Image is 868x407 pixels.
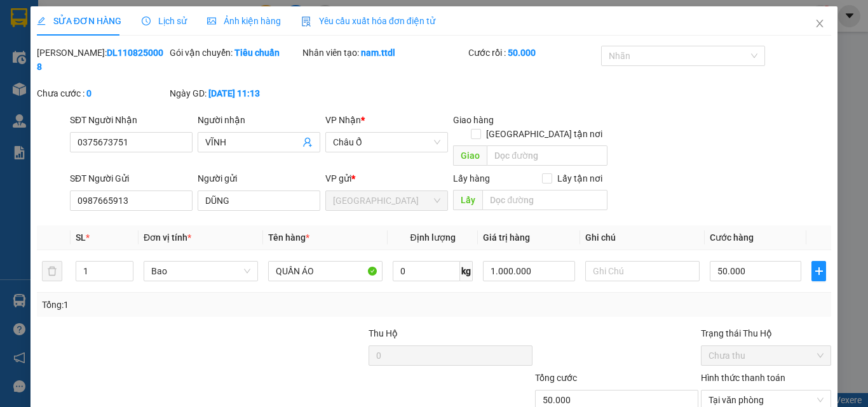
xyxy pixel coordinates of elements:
span: Lịch sử [142,16,187,26]
b: Tiêu chuẩn [234,48,280,58]
span: Increase Value [119,262,133,271]
div: SĐT Người Gửi [70,171,193,185]
span: close-circle [817,396,824,404]
div: SĐT Người Nhận [70,113,193,127]
span: [GEOGRAPHIC_DATA] tận nơi [481,127,607,141]
div: Người gửi [198,171,320,185]
span: Cước hàng [710,232,754,243]
div: [PERSON_NAME]: [37,46,167,74]
input: Dọc đường [482,190,607,210]
span: Bao [151,262,250,281]
b: 0 [86,88,92,98]
span: Đơn vị tính [144,232,191,243]
img: icon [301,17,311,27]
b: [DATE] 11:13 [208,88,260,98]
span: Định lượng [410,232,455,243]
label: Hình thức thanh toán [701,373,785,383]
input: Ghi Chú [585,261,700,281]
span: plus [812,266,825,276]
span: Giá trị hàng [483,232,530,243]
span: Decrease Value [119,271,133,281]
div: Nhân viên tạo: [302,46,466,60]
span: down [123,272,130,280]
span: up [123,264,130,271]
div: Cước rồi : [468,46,599,60]
span: SỬA ĐƠN HÀNG [37,16,121,26]
button: plus [811,261,826,281]
span: Châu Ổ [333,133,440,152]
div: Người nhận [198,113,320,127]
span: Thu Hộ [369,328,398,338]
div: Tổng: 1 [42,298,336,312]
span: clock-circle [142,17,151,25]
span: Yêu cầu xuất hóa đơn điện tử [301,16,435,26]
span: Đà Lạt [333,191,440,210]
span: Tên hàng [268,232,309,243]
th: Ghi chú [580,225,705,250]
span: user-add [302,137,313,147]
div: Trạng thái Thu Hộ [701,326,831,340]
button: delete [42,261,62,281]
b: nam.ttdl [361,48,395,58]
input: VD: Bàn, Ghế [268,261,383,281]
button: Close [802,6,837,42]
span: picture [207,17,216,25]
span: close [815,18,825,29]
div: Chưa cước : [37,86,167,100]
span: Ảnh kiện hàng [207,16,281,26]
input: Dọc đường [487,145,607,166]
span: Chưa thu [709,346,824,365]
span: kg [460,261,473,281]
div: Gói vận chuyển: [170,46,300,60]
span: Lấy [453,190,482,210]
b: 50.000 [508,48,536,58]
span: Giao hàng [453,115,494,125]
span: edit [37,17,46,25]
div: VP gửi [325,171,448,185]
span: Lấy tận nơi [552,171,607,185]
span: Lấy hàng [453,173,490,183]
span: Giao [453,145,487,166]
span: VP Nhận [325,115,361,125]
span: Tổng cước [535,373,577,383]
span: SL [76,232,86,243]
div: Ngày GD: [170,86,300,100]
